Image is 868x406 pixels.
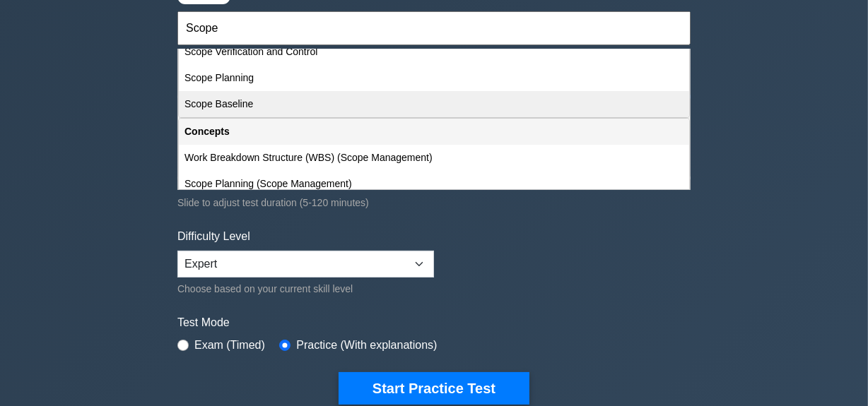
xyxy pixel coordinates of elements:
div: Scope Planning [179,65,689,91]
label: Test Mode [177,314,691,331]
div: Scope Planning (Scope Management) [179,171,689,197]
div: Choose based on your current skill level [177,280,434,297]
div: Work Breakdown Structure (WBS) (Scope Management) [179,145,689,171]
label: Practice (With explanations) [296,337,437,354]
div: Scope Verification and Control [179,39,689,65]
button: Start Practice Test [339,372,529,405]
label: Difficulty Level [177,228,250,245]
div: Concepts [179,119,689,145]
div: Slide to adjust test duration (5-120 minutes) [177,194,691,211]
div: Scope Baseline [179,91,689,117]
label: Exam (Timed) [194,337,265,354]
input: Start typing to filter on topic or concept... [177,11,691,45]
